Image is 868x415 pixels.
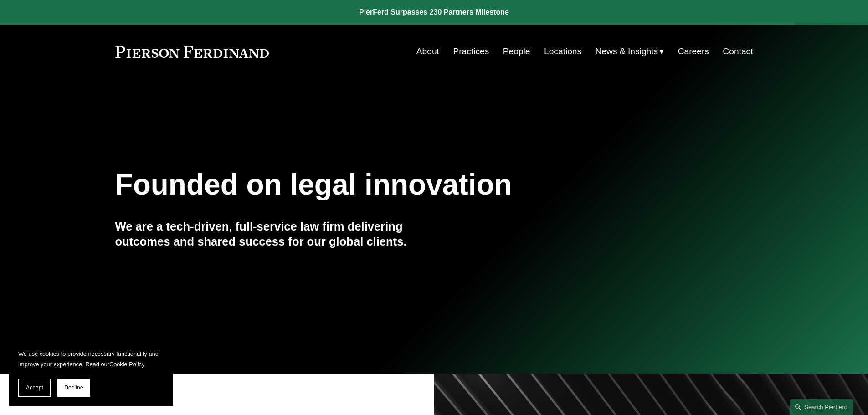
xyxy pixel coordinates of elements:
[544,43,581,60] a: Locations
[416,43,439,60] a: About
[64,384,83,391] span: Decline
[596,44,658,60] span: News & Insights
[596,43,664,60] a: folder dropdown
[115,219,434,249] h4: We are a tech-driven, full-service law firm delivering outcomes and shared success for our global...
[723,43,753,60] a: Contact
[790,399,853,415] a: Search this site
[9,339,173,406] section: Cookie banner
[57,379,90,397] button: Decline
[109,361,144,368] a: Cookie Policy
[18,348,164,369] p: We use cookies to provide necessary functionality and improve your experience. Read our .
[115,168,647,201] h1: Founded on legal innovation
[503,43,530,60] a: People
[26,384,43,391] span: Accept
[453,43,489,60] a: Practices
[18,379,51,397] button: Accept
[678,43,709,60] a: Careers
